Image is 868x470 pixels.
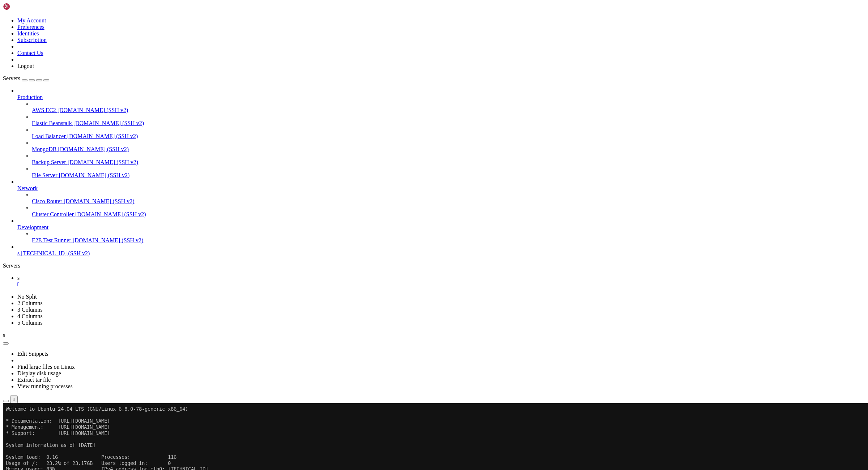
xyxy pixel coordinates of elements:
x-row: just raised the bar for easy, resilient and secure K8s cluster deployment. [3,87,775,93]
span: s [17,250,20,256]
a: My Account [17,17,46,23]
span: MongoDB [32,146,56,152]
div:  [13,397,15,402]
a: Subscription [17,37,47,43]
a: Cluster Controller [DOMAIN_NAME] (SSH v2) [32,211,865,218]
span: [TECHNICAL_ID] (SSH v2) [21,250,90,256]
button:  [10,396,18,403]
span: AWS EC2 [32,107,56,113]
span: File Server [32,172,58,178]
div: Servers [3,262,865,269]
x-row: Welcome to Ubuntu 24.04 LTS (GNU/Linux 6.8.0-78-generic x86_64) [3,3,775,9]
span: Development [17,224,48,230]
a: Preferences [17,24,44,30]
x-row: Usage of /: 23.2% of 23.17GB Users logged in: 0 [3,57,775,63]
x-row: * Support: [URL][DOMAIN_NAME] [3,27,775,33]
a: s [17,275,865,288]
a: Logout [17,63,34,69]
li: Backup Server [DOMAIN_NAME] (SSH v2) [32,153,865,166]
x-row: [URL][DOMAIN_NAME] [3,99,775,105]
x-row: To see these additional updates run: apt list --upgradable [3,135,775,141]
span: [DOMAIN_NAME] (SSH v2) [59,172,130,178]
x-row: Expanded Security Maintenance for Applications is not enabled. [3,111,775,117]
a: Display disk usage [17,370,61,376]
a: E2E Test Runner [DOMAIN_NAME] (SSH v2) [32,237,865,244]
span: [DOMAIN_NAME] (SSH v2) [68,159,139,165]
a: AWS EC2 [DOMAIN_NAME] (SSH v2) [32,107,865,114]
li: MongoDB [DOMAIN_NAME] (SSH v2) [32,140,865,153]
a: Extract tar file [17,377,51,383]
x-row: root@66b69b5d1b9942818ebbe033:~# [3,201,775,208]
span: Cluster Controller [32,211,74,217]
span: [DOMAIN_NAME] (SSH v2) [58,146,129,152]
x-row: * Management: [URL][DOMAIN_NAME] [3,21,775,27]
li: E2E Test Runner [DOMAIN_NAME] (SSH v2) [32,231,865,244]
li: Development [17,218,865,244]
x-row: *** System restart required *** [3,189,775,195]
a: No Split [17,294,37,300]
x-row: 1 of these updates is a standard security update. [3,129,775,135]
a:  [17,281,865,288]
a: MongoDB [DOMAIN_NAME] (SSH v2) [32,146,865,153]
li: Load Balancer [DOMAIN_NAME] (SSH v2) [32,127,865,140]
x-row: System load: 0.16 Processes: 116 [3,51,775,57]
a: Production [17,94,865,101]
li: Cisco Router [DOMAIN_NAME] (SSH v2) [32,192,865,205]
li: Production [17,87,865,179]
a: Find large files on Linux [17,364,75,370]
a: Contact Us [17,50,43,56]
a: Identities [17,30,39,37]
span: s [17,275,20,281]
x-row: * Documentation: [URL][DOMAIN_NAME] [3,15,775,21]
span: [DOMAIN_NAME] (SSH v2) [73,237,144,243]
x-row: 183 updates can be applied immediately. [3,123,775,129]
a: Elastic Beanstalk [DOMAIN_NAME] (SSH v2) [32,120,865,127]
li: Elastic Beanstalk [DOMAIN_NAME] (SSH v2) [32,114,865,127]
x-row: 1 updates could not be installed automatically. For more details, [3,171,775,178]
a: Load Balancer [DOMAIN_NAME] (SSH v2) [32,133,865,140]
a: 4 Columns [17,313,43,319]
x-row: System information as of [DATE] [3,39,775,45]
span: E2E Test Runner [32,237,71,243]
x-row: 7 additional security updates can be applied with ESM Apps. [3,147,775,153]
span: Backup Server [32,159,66,165]
a: Edit Snippets [17,351,48,357]
x-row: Swap usage: 0% [3,69,775,75]
span: Load Balancer [32,133,66,139]
x-row: * Strictly confined Kubernetes makes edge and IoT secure. Learn how MicroK8s [3,81,775,87]
a: File Server [DOMAIN_NAME] (SSH v2) [32,172,865,179]
span: [DOMAIN_NAME] (SSH v2) [75,211,146,217]
span: s [3,332,5,338]
li: AWS EC2 [DOMAIN_NAME] (SSH v2) [32,101,865,114]
span: [DOMAIN_NAME] (SSH v2) [58,107,128,113]
li: Network [17,179,865,218]
span: Cisco Router [32,198,62,204]
li: s [TECHNICAL_ID] (SSH v2) [17,244,865,257]
a: 3 Columns [17,307,43,313]
a: Servers [3,75,49,81]
li: File Server [DOMAIN_NAME] (SSH v2) [32,166,865,179]
span: Production [17,94,43,100]
span: [DOMAIN_NAME] (SSH v2) [64,198,135,204]
x-row: Memory usage: 83% IPv4 address for eth0: [TECHNICAL_ID] [3,63,775,69]
a: Development [17,224,865,231]
span: Servers [3,75,20,81]
span: [DOMAIN_NAME] (SSH v2) [73,120,144,126]
x-row: Learn more about enabling ESM Apps service at [URL][DOMAIN_NAME] [3,153,775,159]
li: Cluster Controller [DOMAIN_NAME] (SSH v2) [32,205,865,218]
a: Backup Server [DOMAIN_NAME] (SSH v2) [32,159,865,166]
x-row: see /var/log/unattended-upgrades/unattended-upgrades.log [3,177,775,183]
span: Network [17,185,38,191]
span: [DOMAIN_NAME] (SSH v2) [67,133,138,139]
x-row: Last login: [DATE] from [TECHNICAL_ID] [3,195,775,201]
a: s [TECHNICAL_ID] (SSH v2) [17,250,865,257]
span: Elastic Beanstalk [32,120,72,126]
a: 2 Columns [17,300,43,306]
div: (33, 33) [103,201,106,208]
a: View running processes [17,383,73,389]
a: Network [17,185,865,192]
a: Cisco Router [DOMAIN_NAME] (SSH v2) [32,198,865,205]
a: 5 Columns [17,320,43,326]
img: Shellngn [3,3,44,10]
